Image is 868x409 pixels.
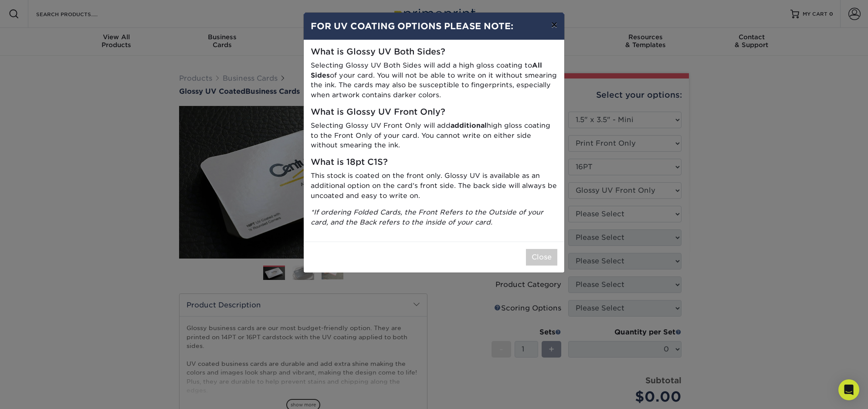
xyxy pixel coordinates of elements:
i: *If ordering Folded Cards, the Front Refers to the Outside of your card, and the Back refers to t... [311,208,543,226]
button: Close [526,249,557,266]
div: Open Intercom Messenger [838,379,859,400]
h4: FOR UV COATING OPTIONS PLEASE NOTE: [311,20,557,33]
p: This stock is coated on the front only. Glossy UV is available as an additional option on the car... [311,171,557,201]
strong: All Sides [311,61,542,79]
h5: What is Glossy UV Both Sides? [311,47,557,57]
button: × [544,13,564,37]
p: Selecting Glossy UV Both Sides will add a high gloss coating to of your card. You will not be abl... [311,61,557,100]
h5: What is Glossy UV Front Only? [311,107,557,117]
h5: What is 18pt C1S? [311,157,557,167]
strong: additional [451,121,487,130]
p: Selecting Glossy UV Front Only will add high gloss coating to the Front Only of your card. You ca... [311,121,557,150]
